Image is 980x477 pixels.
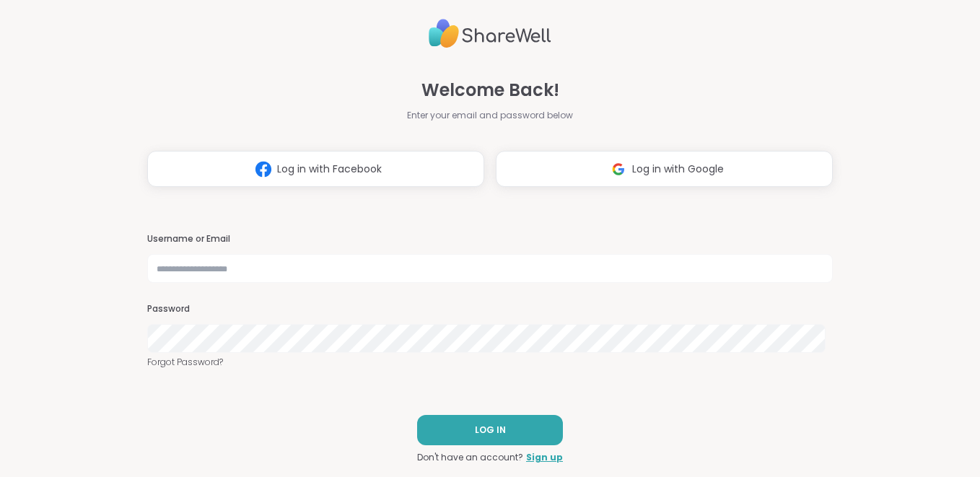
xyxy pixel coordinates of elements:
[605,156,632,183] img: ShareWell Logomark
[632,162,724,177] span: Log in with Google
[277,162,382,177] span: Log in with Facebook
[496,151,833,187] button: Log in with Google
[421,77,559,103] span: Welcome Back!
[417,451,523,464] span: Don't have an account?
[475,424,506,437] span: LOG IN
[147,151,484,187] button: Log in with Facebook
[526,451,563,464] a: Sign up
[250,156,277,183] img: ShareWell Logomark
[429,13,551,54] img: ShareWell Logo
[147,233,834,245] h3: Username or Email
[147,303,834,315] h3: Password
[407,109,573,122] span: Enter your email and password below
[147,356,834,369] a: Forgot Password?
[417,415,563,445] button: LOG IN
